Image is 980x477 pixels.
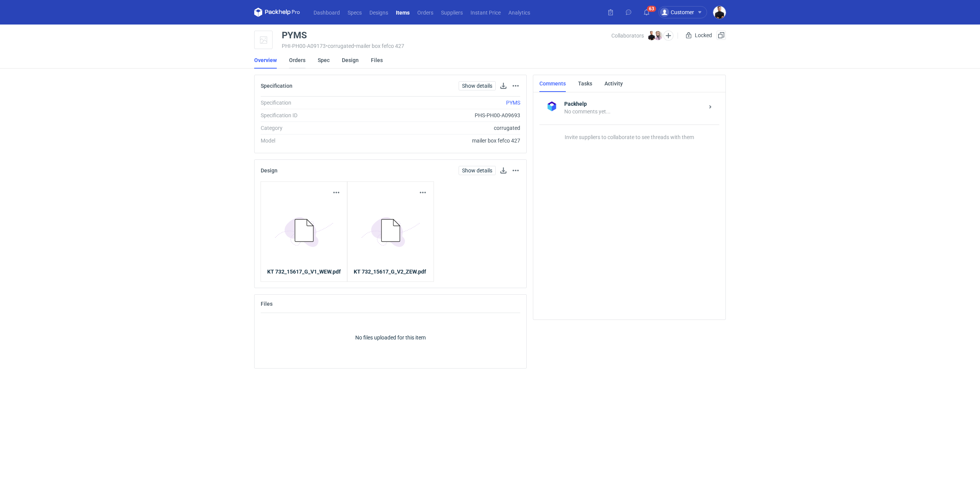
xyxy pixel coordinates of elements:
[413,8,437,17] a: Orders
[658,6,713,18] button: Customer
[539,125,719,140] p: Invite suppliers to collaborate to see threads with them
[310,8,344,17] a: Dashboard
[653,31,663,40] img: Klaudia Wiśniewska
[326,43,354,49] span: • corrugated
[604,75,623,92] a: Activity
[254,52,277,69] a: Overview
[640,6,653,18] button: 63
[505,8,534,17] a: Analytics
[261,99,364,107] div: Specification
[713,6,726,19] img: Tomasz Kubiak
[261,83,292,89] h2: Specification
[289,52,305,69] a: Orders
[261,111,364,119] div: Specification ID
[467,8,505,17] a: Instant Price
[332,188,341,197] button: Actions
[564,100,704,108] strong: Packhelp
[261,301,273,307] h2: Files
[459,81,496,90] a: Show details
[344,8,366,17] a: Specs
[282,31,307,40] div: PYMS
[418,188,428,197] button: Actions
[459,166,496,175] a: Show details
[499,81,508,90] button: Download specification
[267,268,341,275] a: KT 732_15617_G_V1_WEW.pdf
[364,137,520,144] div: mailer box fefco 427
[354,43,404,49] span: • mailer box fefco 427
[499,166,508,175] button: Download design
[511,166,520,175] button: Actions
[392,8,413,17] a: Items
[663,31,673,41] button: Edit collaborators
[261,167,278,174] h2: Design
[364,111,520,119] div: PHS-PH00-A09693
[647,31,656,40] img: Tomasz Kubiak
[318,52,330,69] a: Spec
[546,100,558,113] img: Packhelp
[355,334,426,341] p: No files uploaded for this item
[261,137,364,144] div: Model
[254,8,300,17] svg: Packhelp Pro
[354,269,426,275] strong: KT 732_15617_G_V2_ZEW.pdf
[717,31,726,40] button: Duplicate Item
[511,81,520,90] button: Actions
[611,33,644,39] span: Collaborators
[342,52,359,69] a: Design
[282,43,611,49] div: PHI-PH00-A09173
[539,75,566,92] a: Comments
[684,31,714,40] div: Locked
[364,124,520,132] div: corrugated
[366,8,392,17] a: Designs
[506,100,520,106] a: PYMS
[261,124,364,132] div: Category
[578,75,592,92] a: Tasks
[267,269,341,275] strong: KT 732_15617_G_V1_WEW.pdf
[371,52,383,69] a: Files
[564,108,704,115] div: No comments yet...
[437,8,467,17] a: Suppliers
[660,8,694,17] div: Customer
[354,268,428,275] a: KT 732_15617_G_V2_ZEW.pdf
